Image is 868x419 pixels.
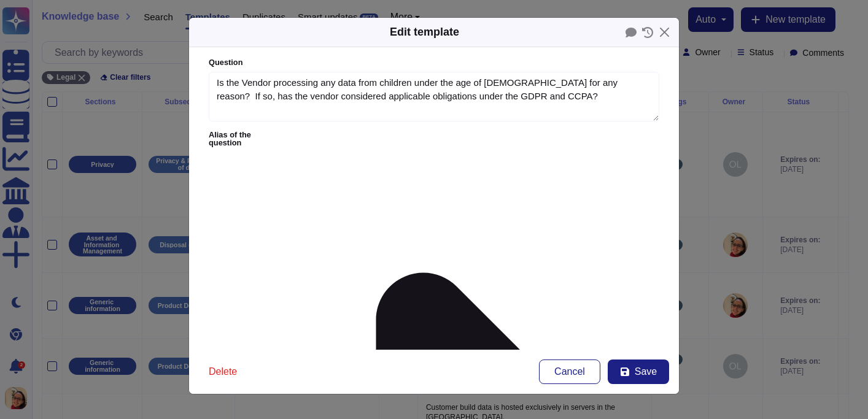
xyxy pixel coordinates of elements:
[209,72,659,122] textarea: Is the Vendor processing any data from children under the age of [DEMOGRAPHIC_DATA] for any reaso...
[539,359,600,384] button: Cancel
[209,59,659,67] label: Question
[209,367,237,377] span: Delete
[199,359,247,384] button: Delete
[390,24,459,40] div: Edit template
[635,367,657,377] span: Save
[608,359,669,384] button: Save
[655,23,674,42] button: Close
[554,367,585,377] span: Cancel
